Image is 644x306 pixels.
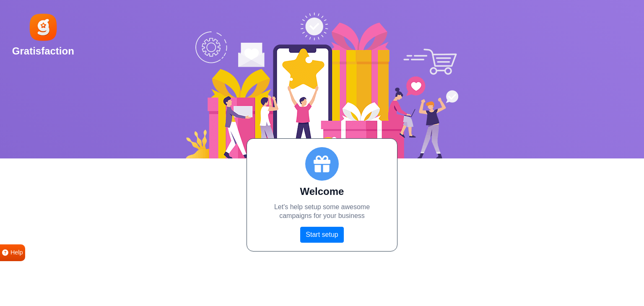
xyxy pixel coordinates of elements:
[255,186,389,198] h2: Welcome
[300,227,343,243] a: Start setup
[10,248,23,257] span: Help
[12,45,74,57] h2: Gratisfaction
[186,13,458,158] img: Social Boost
[28,12,58,42] img: Gratisfaction
[255,203,389,220] p: Let's help setup some awesome campaigns for your business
